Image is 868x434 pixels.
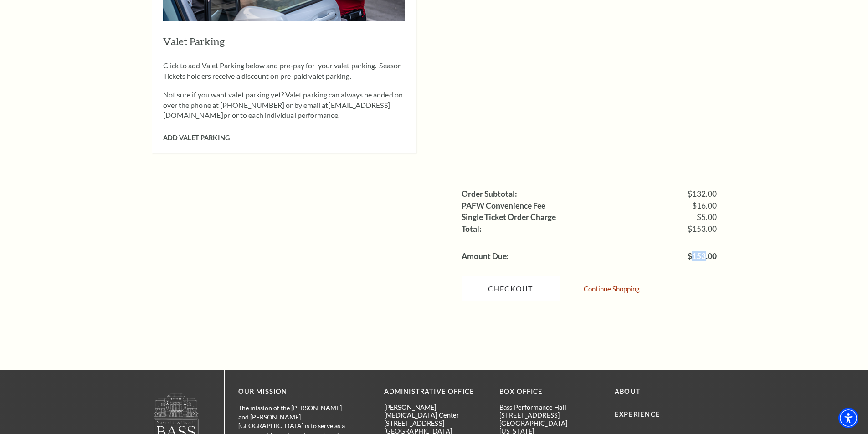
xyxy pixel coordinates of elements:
span: Add Valet Parking [163,134,230,142]
a: Checkout [462,276,560,301]
p: OUR MISSION [238,386,352,398]
p: [PERSON_NAME][MEDICAL_DATA] Center [384,403,486,419]
a: Continue Shopping [584,286,640,292]
span: $153.00 [688,225,717,233]
p: Administrative Office [384,386,486,398]
p: [STREET_ADDRESS] [499,411,601,419]
span: $132.00 [688,190,717,198]
p: Not sure if you want valet parking yet? Valet parking can always be added on over the phone at [P... [163,90,405,120]
p: [STREET_ADDRESS] [384,419,486,427]
label: Amount Due: [462,252,509,260]
a: Experience [615,410,660,418]
label: Single Ticket Order Charge [462,213,556,221]
span: $5.00 [697,213,717,221]
label: Order Subtotal: [462,190,517,198]
p: Click to add Valet Parking below and pre-pay for your valet parking. Season Tickets holders recei... [163,61,405,81]
span: $153.00 [688,252,717,260]
h3: Valet Parking [163,35,405,54]
a: About [615,388,641,395]
p: Bass Performance Hall [499,403,601,411]
label: PAFW Convenience Fee [462,202,545,210]
label: Total: [462,225,482,233]
div: Accessibility Menu [838,408,858,428]
span: $16.00 [692,202,717,210]
p: BOX OFFICE [499,386,601,398]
